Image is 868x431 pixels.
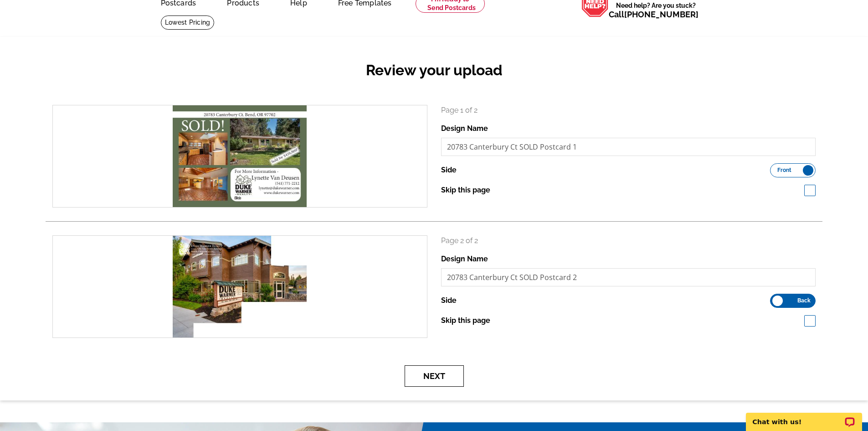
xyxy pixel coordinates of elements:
input: File Name [441,138,816,156]
label: Design Name [441,123,488,134]
a: [PHONE_NUMBER] [624,10,699,19]
span: Call [609,10,699,19]
label: Skip this page [441,315,490,326]
h2: Review your upload [46,62,822,79]
p: Page 1 of 2 [441,105,816,116]
label: Side [441,295,457,306]
input: File Name [441,268,816,286]
span: Back [797,298,811,303]
iframe: LiveChat chat widget [740,402,868,431]
p: Page 2 of 2 [441,235,816,246]
button: Next [405,365,464,387]
span: Need help? Are you stuck? [609,1,703,19]
label: Design Name [441,254,488,265]
span: Front [777,168,791,172]
label: Skip this page [441,185,490,196]
label: Side [441,165,457,176]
